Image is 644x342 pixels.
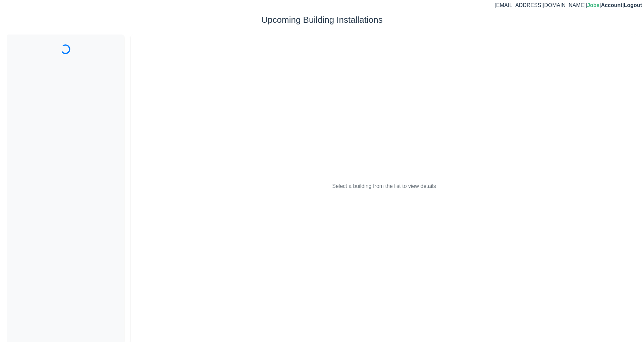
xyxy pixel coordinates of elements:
[495,1,642,9] div: | | |
[332,182,436,190] p: Select a building from the list to view details
[624,2,642,8] span: Logout
[587,2,599,8] a: Jobs
[601,2,623,8] a: Account
[7,15,637,25] h3: Upcoming Building Installations
[495,2,586,8] span: [EMAIL_ADDRESS][DOMAIN_NAME]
